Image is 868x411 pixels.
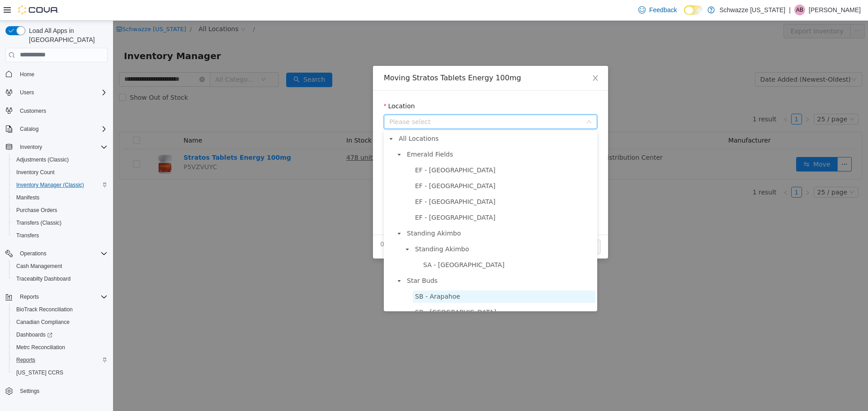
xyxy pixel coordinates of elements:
[13,180,88,190] a: Inventory Manager (Classic)
[300,191,482,203] span: EF - Wash Park
[20,293,39,300] span: Reports
[294,209,348,216] span: Standing Akimbo
[300,175,482,187] span: EF - South Boulder
[796,5,803,15] span: AB
[9,328,111,341] a: Dashboards
[13,230,108,241] span: Transfers
[294,130,340,137] span: Emerald Fields
[16,105,108,116] span: Customers
[284,258,288,263] i: icon: caret-down
[13,205,61,216] a: Purchase Orders
[13,192,108,203] span: Manifests
[13,317,108,328] span: Canadian Compliance
[9,229,111,242] button: Transfers
[9,179,111,191] button: Inventory Manager (Classic)
[13,230,42,241] a: Transfers
[20,89,34,96] span: Users
[292,128,482,140] span: Emerald Fields
[16,124,42,134] button: Catalog
[300,222,482,235] span: Standing Akimbo
[13,154,72,165] a: Adjustments (Classic)
[16,291,108,302] span: Reports
[13,261,108,272] span: Cash Management
[635,1,680,19] a: Feedback
[16,156,69,163] span: Adjustments (Classic)
[479,54,486,61] i: icon: close
[16,194,39,201] span: Manifests
[13,205,108,216] span: Purchase Orders
[13,167,58,178] a: Inventory Count
[271,82,302,89] label: Location
[20,388,39,395] span: Settings
[9,260,111,272] button: Cash Management
[284,132,288,136] i: icon: caret-down
[16,356,35,364] span: Reports
[16,306,73,313] span: BioTrack Reconciliation
[2,141,111,153] button: Inventory
[16,106,50,116] a: Customers
[300,159,482,171] span: EF - Havana
[267,219,338,228] span: 0 Units will be moved.
[16,232,39,239] span: Transfers
[16,248,50,259] button: Operations
[16,263,62,270] span: Cash Management
[16,87,38,98] button: Users
[16,181,84,189] span: Inventory Manager (Classic)
[16,248,108,259] span: Operations
[20,250,47,257] span: Operations
[719,5,785,15] p: Schwazze [US_STATE]
[13,261,66,272] a: Cash Management
[284,211,288,215] i: icon: caret-down
[9,272,111,285] button: Traceabilty Dashboard
[2,123,111,135] button: Catalog
[2,384,111,397] button: Settings
[9,166,111,179] button: Inventory Count
[16,386,43,397] a: Settings
[9,366,111,379] button: [US_STATE] CCRS
[294,256,325,263] span: Star Buds
[2,86,111,99] button: Users
[13,192,43,203] a: Manifests
[9,341,111,354] button: Metrc Reconciliation
[9,316,111,328] button: Canadian Compliance
[25,26,108,44] span: Load All Apps in [GEOGRAPHIC_DATA]
[16,142,108,152] span: Inventory
[308,238,482,250] span: SA - Denver
[13,329,108,340] span: Dashboards
[809,5,861,15] p: [PERSON_NAME]
[302,272,347,279] span: SB - Arapahoe
[16,291,42,302] button: Reports
[13,304,76,315] a: BioTrack Reconciliation
[789,5,791,15] p: |
[9,354,111,366] button: Reports
[13,217,65,228] a: Transfers (Classic)
[16,385,108,397] span: Settings
[9,204,111,217] button: Purchase Orders
[794,5,805,15] div: Antonio Brooks
[9,153,111,166] button: Adjustments (Classic)
[20,107,46,115] span: Customers
[9,303,111,316] button: BioTrack Reconciliation
[473,98,479,105] i: icon: down
[16,87,108,98] span: Users
[470,45,495,70] button: Close
[2,247,111,260] button: Operations
[302,162,382,169] span: EF - [GEOGRAPHIC_DATA]
[13,355,39,365] a: Reports
[13,367,67,378] a: [US_STATE] CCRS
[302,193,382,200] span: EF - [GEOGRAPHIC_DATA]
[13,217,108,228] span: Transfers (Classic)
[276,97,469,106] span: Please select
[16,219,61,226] span: Transfers (Classic)
[302,225,356,232] span: Standing Akimbo
[13,180,108,190] span: Inventory Manager (Classic)
[16,331,52,338] span: Dashboards
[13,342,108,353] span: Metrc Reconciliation
[286,114,325,121] span: All Locations
[13,273,74,284] a: Traceabilty Dashboard
[13,329,56,340] a: Dashboards
[2,291,111,303] button: Reports
[292,226,297,231] i: icon: caret-down
[16,69,108,80] span: Home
